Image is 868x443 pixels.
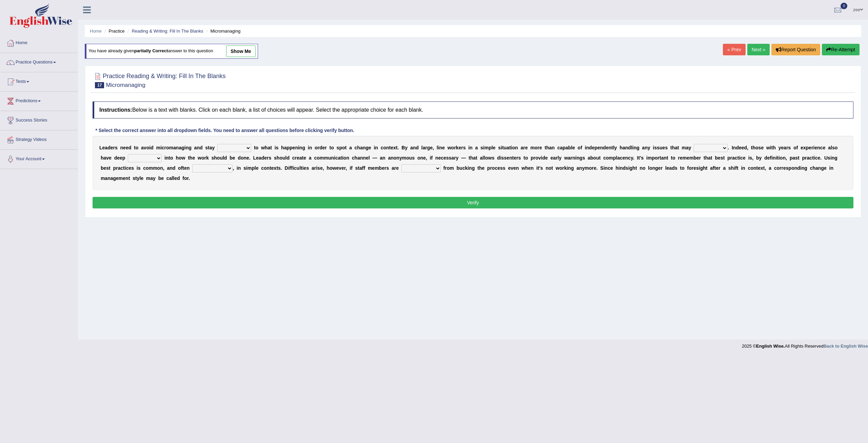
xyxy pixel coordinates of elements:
b: i [653,145,654,150]
b: e [293,145,295,150]
b: a [268,145,270,150]
b: a [520,145,523,150]
b: i [813,145,815,150]
b: t [677,145,679,150]
b: r [204,155,206,161]
b: r [318,145,319,150]
b: e [264,155,267,161]
b: e [233,155,235,161]
b: w [198,155,201,161]
b: p [287,145,290,150]
b: Instructions: [99,107,132,113]
b: l [223,155,224,161]
b: s [269,155,271,161]
b: d [603,145,606,150]
b: o [241,155,244,161]
b: d [200,145,203,150]
b: t [389,145,391,150]
b: s [274,155,277,161]
b: e [102,145,105,150]
b: a [784,145,786,150]
b: a [360,145,363,150]
b: a [686,145,689,150]
b: e [391,145,393,150]
b: w [182,155,185,161]
b: o [256,145,259,150]
b: n [176,145,179,150]
b: s [788,145,791,150]
b: d [416,145,419,150]
b: o [755,145,758,150]
b: k [206,155,209,161]
a: Your Account [0,150,78,167]
b: g [189,145,192,150]
b: l [437,145,438,150]
b: . [398,145,399,150]
b: e [823,145,826,150]
b: m [169,145,173,150]
b: y [212,145,215,150]
b: a [349,145,352,150]
b: n [625,145,628,150]
b: t [169,155,170,161]
b: x [803,145,806,150]
b: h [672,145,675,150]
b: h [357,145,360,150]
b: n [120,145,123,150]
b: a [194,145,197,150]
b: o [146,145,150,150]
b: i [298,145,299,150]
h2: Practice Reading & Writing: Fill In The Blanks [93,71,226,88]
b: o [451,145,454,150]
b: e [814,145,817,150]
b: g [302,145,305,150]
b: e [430,145,433,150]
b: n [186,145,189,150]
b: n [733,145,736,150]
b: e [369,145,371,150]
b: p [489,145,492,150]
b: o [217,155,220,161]
b: n [363,145,366,150]
b: n [243,155,246,161]
b: a [299,155,302,161]
b: s [498,145,501,150]
b: , [433,145,434,150]
b: f [580,145,582,150]
b: I [732,145,733,150]
b: a [475,145,478,150]
b: e [256,155,259,161]
b: i [468,145,470,150]
b: o [793,145,796,150]
button: Re-Attempt [822,44,860,55]
b: h [752,145,755,150]
b: d [151,145,154,150]
b: i [164,155,166,161]
b: l [285,155,287,161]
button: Verify [93,197,853,208]
b: i [438,145,439,150]
b: y [648,145,650,150]
b: n [309,145,312,150]
b: a [675,145,677,150]
b: u [504,145,507,150]
b: c [292,155,295,161]
b: e [781,145,784,150]
b: i [585,145,586,150]
b: y [405,145,408,150]
button: Report Question [771,44,820,55]
b: h [281,145,284,150]
b: h [619,145,623,150]
b: r [461,145,463,150]
b: n [645,145,648,150]
b: t [751,145,753,150]
b: d [238,155,241,161]
b: c [162,145,164,150]
b: b [230,155,233,161]
b: g [427,145,430,150]
b: e [801,145,803,150]
b: h [277,155,280,161]
a: show me [226,45,256,57]
b: e [458,145,461,150]
b: a [103,155,106,161]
